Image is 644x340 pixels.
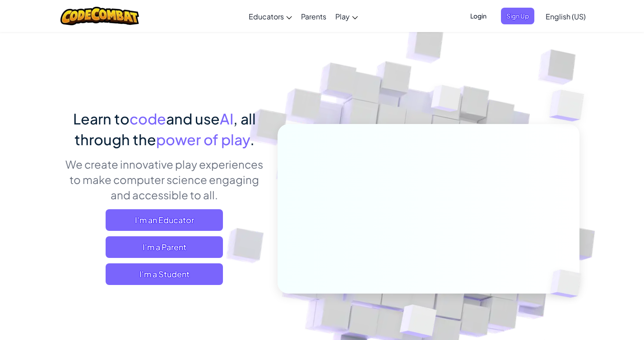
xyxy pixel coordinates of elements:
span: AI [220,110,233,128]
span: Educators [249,12,284,21]
a: English (US) [541,4,590,28]
span: . [250,130,255,148]
img: Overlap cubes [414,67,479,134]
span: and use [166,110,220,128]
span: Learn to [73,110,130,128]
span: power of play [156,130,250,148]
img: Overlap cubes [535,251,602,317]
button: I'm a Student [106,263,223,285]
a: Parents [297,4,331,28]
button: Login [465,8,492,24]
img: CodeCombat logo [60,7,139,25]
img: Overlap cubes [531,68,609,144]
a: I'm an Educator [106,209,223,231]
p: We create innovative play experiences to make computer science engaging and accessible to all. [65,156,264,202]
a: Play [331,4,362,28]
span: code [130,110,166,128]
span: English (US) [546,12,586,21]
a: I'm a Parent [106,236,223,258]
span: Play [335,12,350,21]
button: Sign Up [501,8,534,24]
a: Educators [244,4,297,28]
